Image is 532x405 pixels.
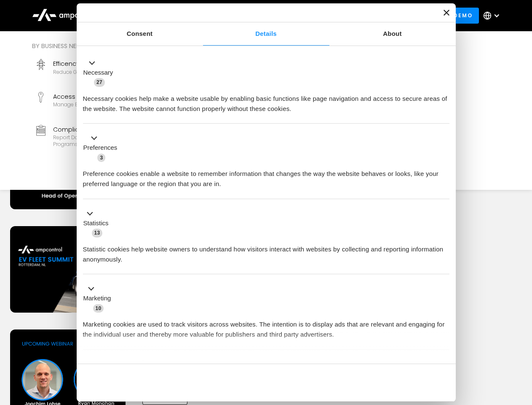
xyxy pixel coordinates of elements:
label: Marketing [83,294,111,303]
div: Report data and stay compliant with EV programs [53,134,163,147]
button: Marketing (10) [83,284,116,313]
span: 27 [94,78,105,86]
div: By business need [32,41,305,51]
a: EfficencyReduce grid contraints and fuel costs [32,56,167,85]
div: Necessary cookies help make a website usable by enabling basic functions like page navigation and... [83,87,449,114]
a: Access ControlManage EV charger security and access [32,89,167,118]
label: Preferences [83,143,118,153]
div: Compliance [53,125,163,134]
div: Access Control [53,92,155,101]
div: Manage EV charger security and access [53,101,155,108]
a: About [329,22,456,46]
span: 3 [97,154,105,162]
button: Preferences (3) [83,133,123,163]
button: Statistics (13) [83,208,114,238]
button: Okay [328,370,449,395]
div: Efficency [53,59,150,68]
div: Reduce grid contraints and fuel costs [53,69,150,76]
div: Statistic cookies help website owners to understand how visitors interact with websites by collec... [83,238,449,265]
span: 13 [92,229,103,237]
label: Statistics [83,219,109,228]
span: 2 [139,360,147,369]
a: Consent [77,22,203,46]
a: ComplianceReport data and stay compliant with EV programs [32,121,167,151]
label: Necessary [83,68,113,78]
a: Details [203,22,329,46]
div: Marketing cookies are used to track visitors across websites. The intention is to display ads tha... [83,313,449,340]
button: Close banner [444,10,449,16]
button: Unclassified (2) [83,359,152,370]
button: Necessary (27) [83,58,118,87]
span: 10 [93,304,104,313]
div: Preference cookies enable a website to remember information that changes the way the website beha... [83,162,449,189]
